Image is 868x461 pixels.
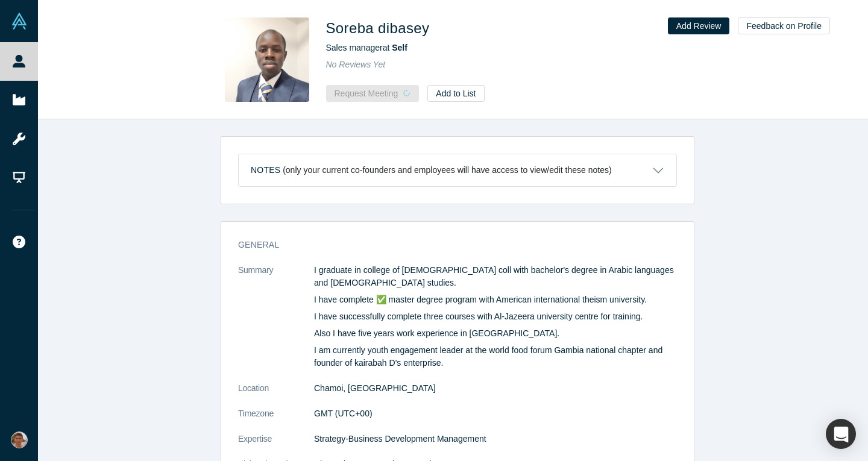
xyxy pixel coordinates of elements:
dt: Expertise [238,433,314,458]
dd: Chamoi, [GEOGRAPHIC_DATA] [314,382,677,395]
p: I have successfully complete three courses with Al-Jazeera university centre for training. [314,310,677,323]
span: Sales manager at [326,43,407,52]
button: Feedback on Profile [738,17,830,34]
h1: Soreba dibasey [326,17,430,39]
button: Add to List [427,85,484,102]
p: Also I have five years work experience in [GEOGRAPHIC_DATA]. [314,327,677,340]
p: I graduate in college of [DEMOGRAPHIC_DATA] coll with bachelor's degree in Arabic languages and [... [314,264,677,289]
img: Alchemist Vault Logo [11,13,28,30]
dt: Summary [238,264,314,382]
h3: Notes [251,164,280,177]
p: (only your current co-founders and employees will have access to view/edit these notes) [283,165,612,175]
a: Self [392,43,407,52]
dd: GMT (UTC+00) [314,407,677,420]
img: Mikhail Baklanov's Account [11,431,28,448]
img: Soreba dibasey's Profile Image [225,17,309,102]
button: Add Review [668,17,730,34]
button: Notes (only your current co-founders and employees will have access to view/edit these notes) [239,154,676,186]
dt: Location [238,382,314,407]
p: I am currently youth engagement leader at the world food forum Gambia national chapter and founde... [314,344,677,369]
span: No Reviews Yet [326,60,386,69]
h3: General [238,239,660,251]
p: I have complete ✅ master degree program with American international theism university. [314,293,677,306]
button: Request Meeting [326,85,420,102]
span: Strategy-Business Development Management [314,434,486,444]
dt: Timezone [238,407,314,433]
